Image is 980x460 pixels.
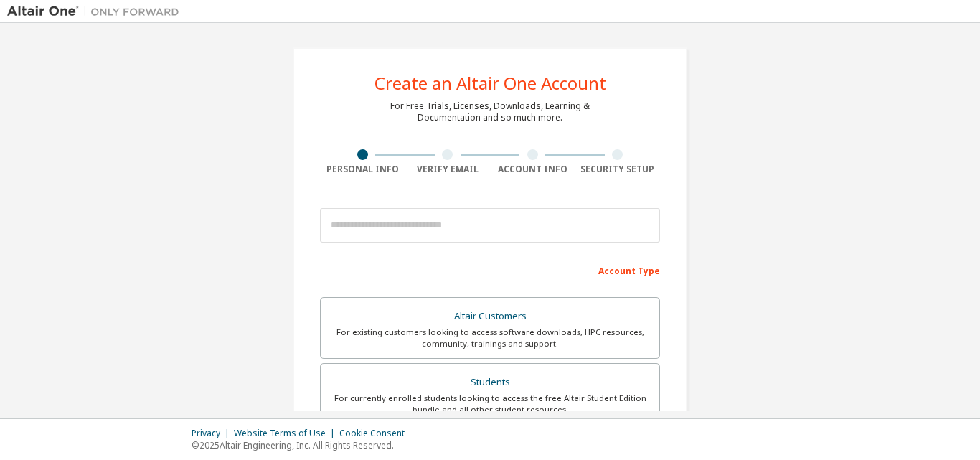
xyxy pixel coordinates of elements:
div: Security Setup [575,164,661,175]
div: Privacy [192,428,234,439]
div: Create an Altair One Account [374,75,606,92]
div: Cookie Consent [339,428,413,439]
div: Verify Email [405,164,491,175]
div: Account Type [320,258,660,281]
div: Students [329,372,651,393]
div: For existing customers looking to access software downloads, HPC resources, community, trainings ... [329,327,651,349]
p: © 2025 Altair Engineering, Inc. All Rights Reserved. [192,439,413,451]
div: Website Terms of Use [234,428,339,439]
div: Personal Info [320,164,405,175]
div: For currently enrolled students looking to access the free Altair Student Edition bundle and all ... [329,393,651,416]
div: Account Info [490,164,575,175]
img: Altair One [7,4,187,19]
div: Altair Customers [329,306,651,327]
div: For Free Trials, Licenses, Downloads, Learning & Documentation and so much more. [390,100,590,123]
